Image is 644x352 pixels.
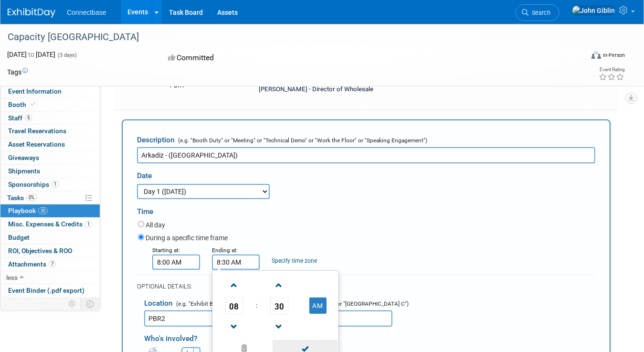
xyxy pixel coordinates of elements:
span: to [27,51,36,58]
span: Attachments [8,260,56,268]
a: Specify time zone [272,257,317,264]
span: Misc. Expenses & Credits [8,220,92,228]
div: Time [137,199,595,219]
input: Start Time [152,255,200,270]
span: Shipments [8,167,40,175]
span: (e.g. "Booth Duty" or "Meeting" or "Technical Demo" or "Work the Floor" or "Speaking Engagement") [176,137,427,144]
span: Pick Minute [270,297,288,314]
span: Giveaways [8,154,39,161]
span: 5 [25,114,32,121]
small: Ending at: [212,247,238,254]
span: [DATE] [DATE] [7,51,55,58]
span: Sponsorships [8,181,59,188]
div: Who's involved? [144,329,595,345]
p: Meeting with [PERSON_NAME] [PERSON_NAME] (Arcadiz) at PBR 1 - Ground Floor Network Infrastructure... [6,4,437,51]
span: 1 [85,221,92,228]
img: ExhibitDay [8,8,55,18]
a: Tasks0% [0,192,100,204]
a: Search [516,4,560,21]
span: Travel Reservations [8,127,66,135]
span: 1 [52,181,59,188]
span: ROI, Objectives & ROO [8,247,72,255]
button: AM [309,298,327,314]
div: [PERSON_NAME] - Director of Wholesale [251,82,478,98]
div: Event Format [534,50,625,64]
div: Committed [165,50,361,66]
td: Toggle Event Tabs [81,298,100,310]
b: Arcadiz [6,32,29,40]
a: Attachments7 [0,258,100,271]
label: During a specific time frame [146,233,228,243]
span: (e.g. "Exhibit Booth" or "Meeting Room 123A" or "Exhibit Hall B" or "[GEOGRAPHIC_DATA] C") [174,300,409,307]
div: Date [137,163,320,184]
span: Location [144,299,173,308]
td: Personalize Event Tab Strip [64,298,81,310]
a: Increment Hour [225,273,243,297]
a: Increment Minute [270,273,288,297]
img: John Giblin [572,5,615,16]
div: Event Rating [599,67,624,72]
body: Rich Text Area. Press ALT-0 for help. [5,4,437,51]
a: Booth [0,98,100,111]
a: Staff5 [0,112,100,125]
a: Asset Reservations [0,138,100,151]
a: Decrement Minute [270,314,288,339]
a: ROI, Objectives & ROO [0,245,100,257]
a: Giveaways [0,151,100,164]
label: All day [146,220,165,230]
span: Event Information [8,87,62,95]
span: (3 days) [57,52,77,58]
span: Connectbase [67,9,106,16]
i: Booth reservation complete [31,102,35,107]
span: Staff [8,114,32,122]
input: End Time [212,255,260,270]
a: Decrement Hour [225,314,243,339]
a: Misc. Expenses & Credits1 [0,218,100,231]
span: Playbook [8,207,48,214]
div: OPTIONAL DETAILS: [137,282,595,291]
a: less [0,271,100,284]
a: Playbook35 [0,204,100,217]
span: Booth [8,101,37,108]
b: [GEOGRAPHIC_DATA]-based provider of business-critical connectivity solutions [39,32,279,40]
a: Event Information [0,85,100,98]
img: Format-Inperson.png [591,51,601,59]
td: : [254,297,259,314]
a: Travel Reservations [0,125,100,138]
small: Starting at: [152,247,180,254]
span: 35 [38,207,48,214]
span: Description [137,136,175,144]
span: less [6,274,18,281]
a: Shipments [0,165,100,178]
td: Tags [7,67,28,77]
a: Event Binder (.pdf export) [0,284,100,297]
span: Budget [8,234,30,241]
a: Budget [0,231,100,244]
span: Asset Reservations [8,140,65,148]
span: 0% [26,194,37,201]
a: Sponsorships1 [0,178,100,191]
div: In-Person [602,52,625,59]
span: Event Binder (.pdf export) [8,287,84,294]
span: Tasks [7,194,37,202]
div: Capacity [GEOGRAPHIC_DATA] [4,29,572,46]
span: Pick Hour [225,297,243,314]
span: Search [528,9,550,16]
span: 7 [49,260,56,267]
